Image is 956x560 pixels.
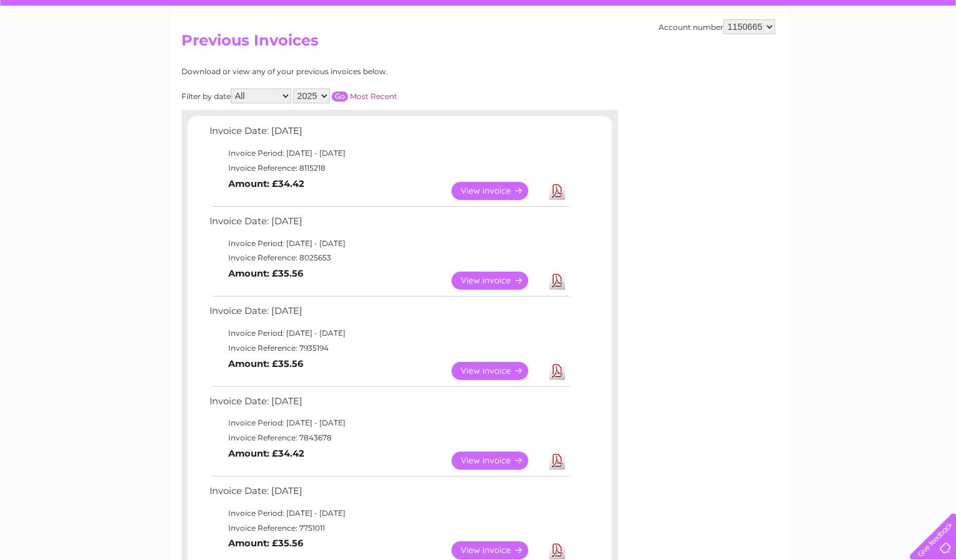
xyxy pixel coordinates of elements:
a: View [451,452,543,470]
td: Invoice Date: [DATE] [206,123,571,146]
td: Invoice Date: [DATE] [206,213,571,236]
a: View [451,272,543,290]
a: Water [736,53,760,62]
img: logo.png [34,32,97,70]
div: Clear Business is a trading name of Verastar Limited (registered in [GEOGRAPHIC_DATA] No. 3667643... [184,7,773,60]
a: Download [549,362,565,380]
a: Download [549,452,565,470]
a: 0333 014 3131 [721,6,807,22]
td: Invoice Period: [DATE] - [DATE] [206,326,571,341]
a: Download [549,272,565,290]
td: Invoice Date: [DATE] [206,303,571,326]
b: Amount: £35.56 [228,538,303,549]
td: Invoice Period: [DATE] - [DATE] [206,506,571,521]
a: View [451,541,543,559]
a: Download [549,182,565,200]
b: Amount: £35.56 [228,358,303,369]
td: Invoice Period: [DATE] - [DATE] [206,146,571,161]
h2: Previous Invoices [181,32,775,55]
td: Invoice Reference: 8025653 [206,250,571,265]
a: View [451,362,543,380]
td: Invoice Date: [DATE] [206,483,571,506]
td: Invoice Reference: 7843678 [206,430,571,445]
a: Most Recent [350,92,397,101]
b: Amount: £34.42 [228,448,304,459]
a: Energy [768,53,795,62]
b: Amount: £34.42 [228,178,304,189]
a: Telecoms [803,53,840,62]
a: View [451,182,543,200]
td: Invoice Period: [DATE] - [DATE] [206,236,571,251]
td: Invoice Date: [DATE] [206,393,571,416]
div: Account number [659,19,775,34]
div: Download or view any of your previous invoices below. [181,67,509,76]
a: Log out [915,53,944,62]
td: Invoice Reference: 7935194 [206,341,571,356]
td: Invoice Reference: 7751011 [206,521,571,536]
td: Invoice Reference: 8115218 [206,161,571,176]
a: Download [549,541,565,559]
a: Blog [847,53,866,62]
a: Contact [873,53,904,62]
div: Filter by date [181,88,509,103]
b: Amount: £35.56 [228,268,303,279]
td: Invoice Period: [DATE] - [DATE] [206,415,571,430]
